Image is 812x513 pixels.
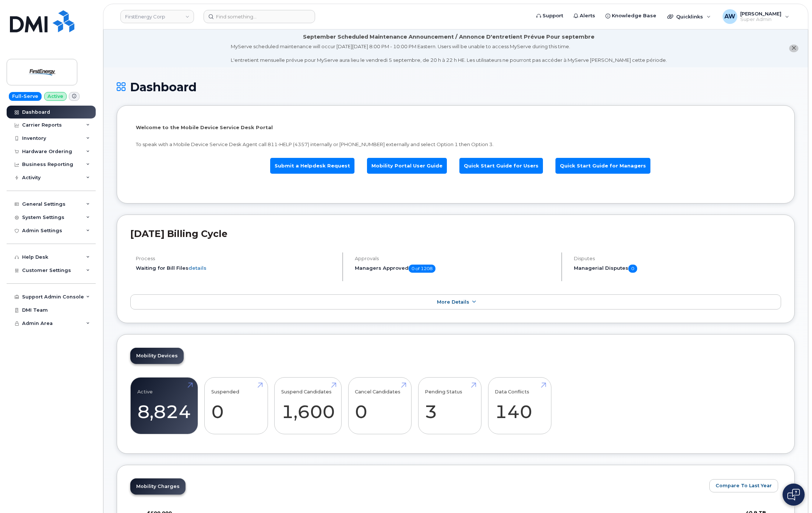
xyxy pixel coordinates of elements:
[555,158,650,174] a: Quick Start Guide for Managers
[117,81,795,93] h1: Dashboard
[130,228,781,239] h2: [DATE] Billing Cycle
[789,45,798,52] button: close notification
[270,158,354,174] a: Submit a Helpdesk Request
[136,141,776,148] p: To speak with a Mobile Device Service Desk Agent call 811-HELP (4357) internally or [PHONE_NUMBER...
[355,265,555,273] h5: Managers Approved
[231,43,667,64] div: MyServe scheduled maintenance will occur [DATE][DATE] 8:00 PM - 10:00 PM Eastern. Users will be u...
[355,256,555,261] h4: Approvals
[130,478,186,495] a: Mobility Charges
[355,382,405,430] a: Cancel Candidates 0
[437,299,469,305] span: More Details
[574,265,781,273] h5: Managerial Disputes
[425,382,474,430] a: Pending Status 3
[303,33,594,41] div: September Scheduled Maintenance Announcement / Annonce D'entretient Prévue Pour septembre
[495,382,544,430] a: Data Conflicts 140
[281,382,335,430] a: Suspend Candidates 1,600
[787,489,800,500] img: Open chat
[367,158,447,174] a: Mobility Portal User Guide
[409,265,435,273] span: 0 of 1208
[709,479,778,492] button: Compare To Last Year
[136,265,336,272] li: Waiting for Bill Files
[137,382,191,430] a: Active 8,824
[211,382,261,430] a: Suspended 0
[188,265,206,271] a: details
[574,256,781,261] h4: Disputes
[628,265,637,273] span: 0
[136,124,776,131] p: Welcome to the Mobile Device Service Desk Portal
[130,348,184,364] a: Mobility Devices
[136,256,336,261] h4: Process
[459,158,543,174] a: Quick Start Guide for Users
[716,482,772,489] span: Compare To Last Year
